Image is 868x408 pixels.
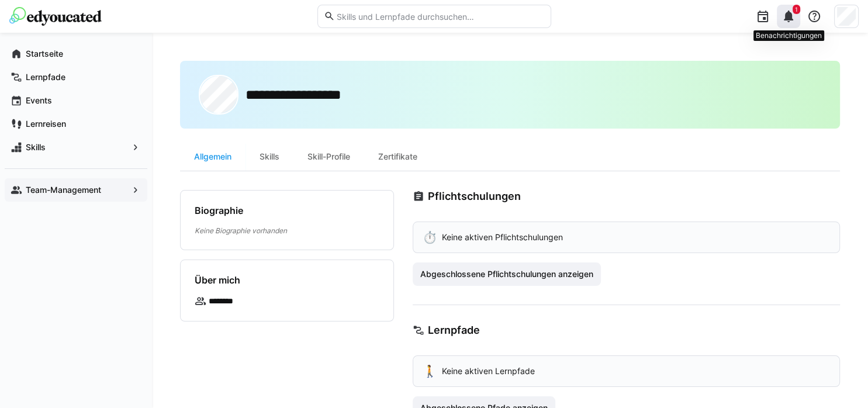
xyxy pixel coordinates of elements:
[195,205,243,216] h4: Biographie
[428,190,521,203] h3: Pflichtschulungen
[293,143,364,171] div: Skill-Profile
[428,324,480,337] h3: Lernpfade
[245,143,293,171] div: Skills
[442,231,563,243] p: Keine aktiven Pflichtschulungen
[195,226,379,236] p: Keine Biographie vorhanden
[423,365,437,377] div: 🚶
[442,365,535,377] p: Keine aktiven Lernpfade
[195,274,240,286] h4: Über mich
[413,262,601,286] button: Abgeschlossene Pflichtschulungen anzeigen
[753,30,824,41] div: Benachrichtigungen
[180,143,245,171] div: Allgemein
[364,143,431,171] div: Zertifikate
[795,6,798,13] span: 1
[423,231,437,243] div: ⏱️
[335,11,544,22] input: Skills und Lernpfade durchsuchen…
[419,268,595,280] span: Abgeschlossene Pflichtschulungen anzeigen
